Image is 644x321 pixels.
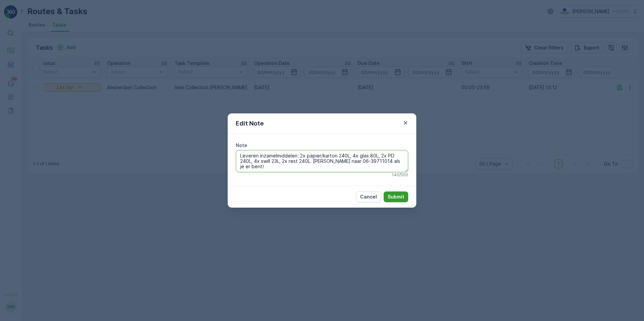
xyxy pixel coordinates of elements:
label: Note [236,142,247,148]
textarea: Leveren inzamelmiddelen: 2x papier/karton 240L, 4x glas 80L, 2x PD 240L, 4x swill 23L, 2x rest 24... [236,150,408,172]
button: Submit [384,191,408,202]
p: 140 / 500 [392,172,408,178]
p: Cancel [360,193,377,200]
button: Cancel [356,191,381,202]
p: Submit [388,193,404,200]
p: Edit Note [236,119,264,128]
